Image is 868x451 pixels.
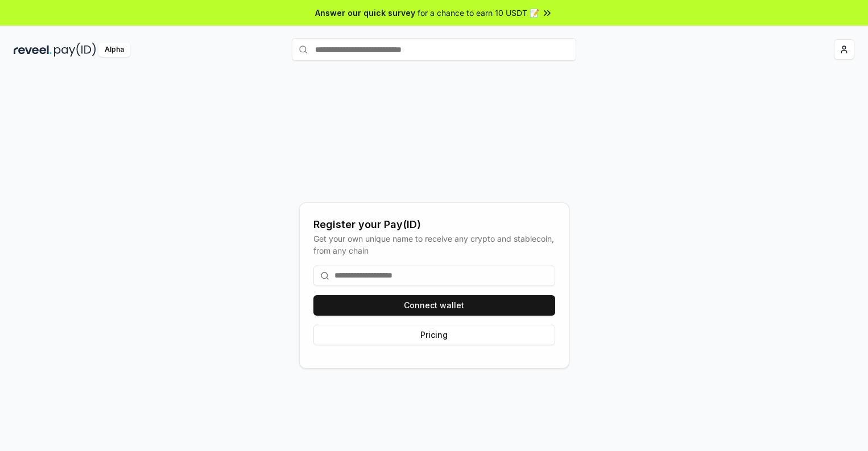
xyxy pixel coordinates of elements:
div: Register your Pay(ID) [313,217,555,233]
span: for a chance to earn 10 USDT 📝 [418,7,539,19]
img: reveel_dark [14,43,52,57]
button: Connect wallet [313,295,555,316]
button: Pricing [313,325,555,345]
div: Get your own unique name to receive any crypto and stablecoin, from any chain [313,233,555,256]
div: Alpha [98,43,130,57]
span: Answer our quick survey [315,7,415,19]
img: pay_id [54,43,96,57]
